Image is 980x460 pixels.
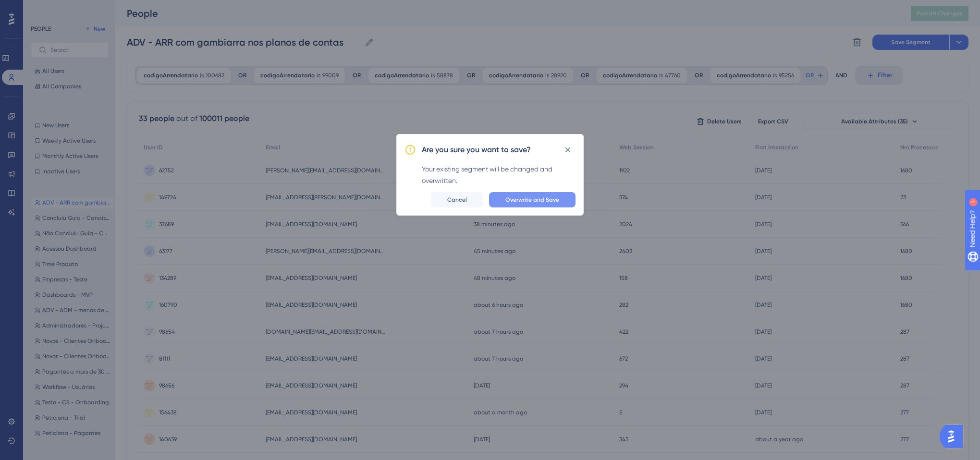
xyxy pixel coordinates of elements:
span: Overwrite and Save [505,196,559,204]
div: 1 [67,5,70,12]
div: Your existing segment will be changed and overwritten. [422,163,576,186]
h2: Are you sure you want to save? [422,144,531,156]
span: Cancel [447,196,467,204]
iframe: UserGuiding AI Assistant Launcher [940,422,968,451]
span: Need Help? [23,2,60,14]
